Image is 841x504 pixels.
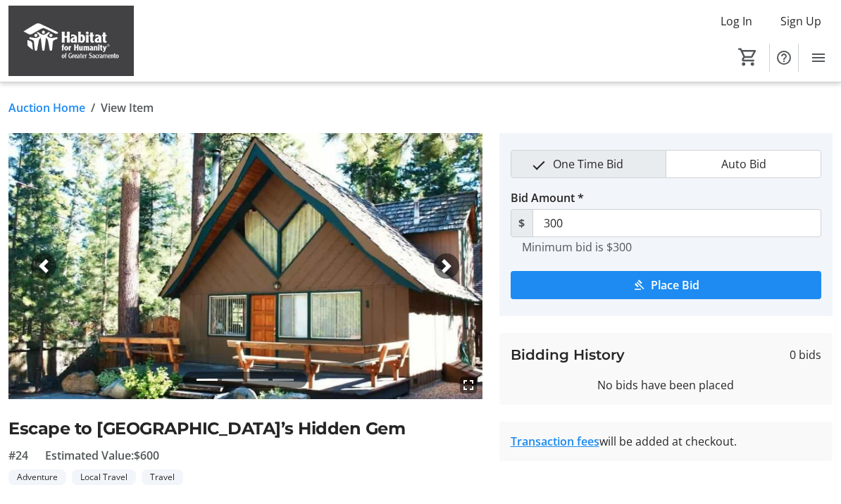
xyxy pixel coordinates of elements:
span: View Item [101,99,154,116]
tr-hint: Minimum bid is $300 [522,240,632,254]
span: $ [511,209,533,237]
h2: Escape to [GEOGRAPHIC_DATA]’s Hidden Gem [8,416,482,441]
label: Bid Amount * [511,189,584,206]
img: Image [8,133,482,399]
div: will be added at checkout. [511,433,822,450]
button: Place Bid [511,271,822,299]
img: Habitat for Humanity of Greater Sacramento's Logo [8,6,134,76]
span: Estimated Value: $600 [45,447,159,464]
span: Auto Bid [713,151,775,177]
a: Transaction fees [511,434,599,449]
button: Log In [709,10,764,32]
button: Help [770,44,798,72]
mat-icon: fullscreen [460,377,477,393]
span: One Time Bid [544,151,632,177]
a: Auction Home [8,99,85,116]
tr-label-badge: Travel [142,470,183,485]
button: Cart [735,44,761,70]
div: No bids have been placed [511,377,822,393]
span: / [91,99,95,116]
tr-label-badge: Local Travel [72,470,136,485]
button: Menu [804,44,833,72]
button: Sign Up [769,10,833,32]
span: Log In [721,13,752,30]
span: #24 [8,447,28,464]
tr-label-badge: Adventure [8,470,66,485]
span: Sign Up [780,13,821,30]
span: Place Bid [651,277,699,294]
span: 0 bids [790,346,821,363]
h3: Bidding History [511,344,625,365]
